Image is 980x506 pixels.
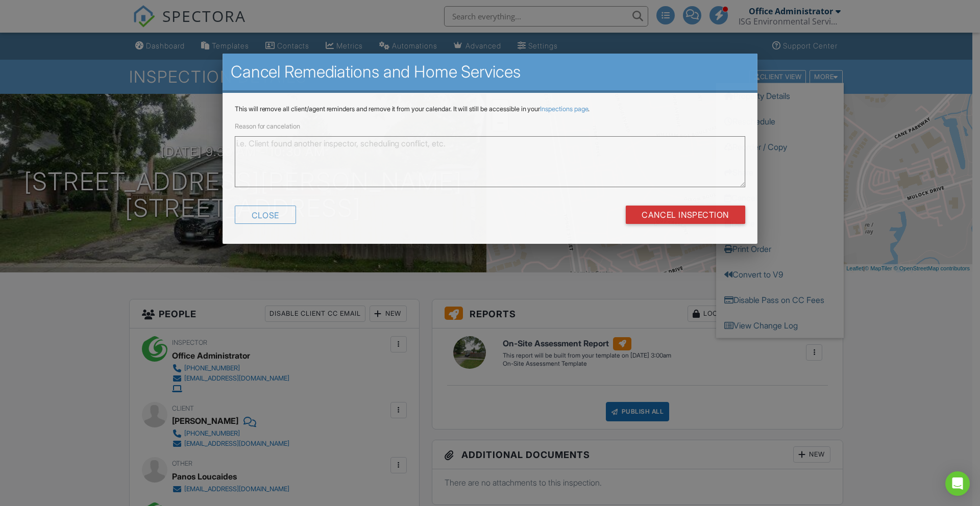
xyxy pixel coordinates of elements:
[235,105,745,113] p: This will remove all client/agent reminders and remove it from your calendar. It will still be ac...
[945,471,970,496] div: Open Intercom Messenger
[235,205,296,223] div: Close
[625,205,745,223] input: Cancel Inspection
[231,62,749,82] h2: Cancel Remediations and Home Services
[235,122,300,130] label: Reason for cancelation
[540,105,588,113] a: Inspections page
